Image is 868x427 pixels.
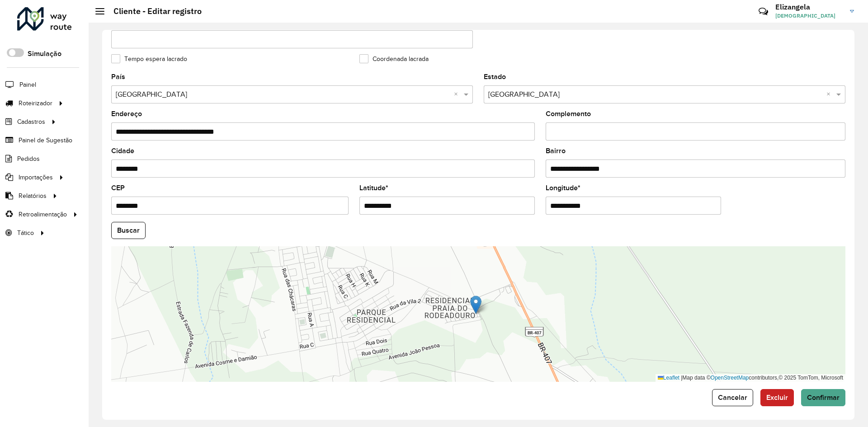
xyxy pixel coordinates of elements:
span: Confirmar [807,394,840,401]
label: Cidade [111,145,134,156]
span: Clear all [826,89,834,100]
label: Latitude [359,183,388,193]
button: Excluir [760,389,794,406]
span: | [681,375,682,381]
div: Map data © contributors,© 2025 TomTom, Microsoft [656,374,845,382]
a: OpenStreetMap [711,375,749,381]
a: Leaflet [658,375,679,381]
span: Tático [17,228,34,238]
img: Marker [470,296,481,314]
span: Relatórios [19,191,47,201]
label: País [111,71,125,82]
label: Simulação [28,48,61,59]
label: Tempo espera lacrado [111,54,187,64]
label: Longitude [546,183,580,193]
label: CEP [111,183,125,193]
button: Buscar [111,222,146,239]
span: Cadastros [17,117,45,127]
a: Contato Rápido [754,2,773,21]
h2: Cliente - Editar registro [104,6,202,16]
label: Complemento [546,108,591,119]
span: Painel de Sugestão [19,136,72,145]
span: Importações [19,173,53,182]
span: Retroalimentação [19,210,67,219]
label: Coordenada lacrada [359,54,429,64]
button: Confirmar [801,389,845,406]
span: Painel [19,80,36,89]
h3: Elizangela [775,3,843,11]
span: Clear all [454,89,462,100]
label: Endereço [111,108,142,119]
span: Roteirizador [19,99,52,108]
label: Bairro [546,145,566,156]
span: Pedidos [17,154,40,164]
span: [DEMOGRAPHIC_DATA] [775,12,843,20]
span: Excluir [766,394,788,401]
label: Estado [484,71,506,82]
button: Cancelar [712,389,753,406]
span: Cancelar [718,394,747,401]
